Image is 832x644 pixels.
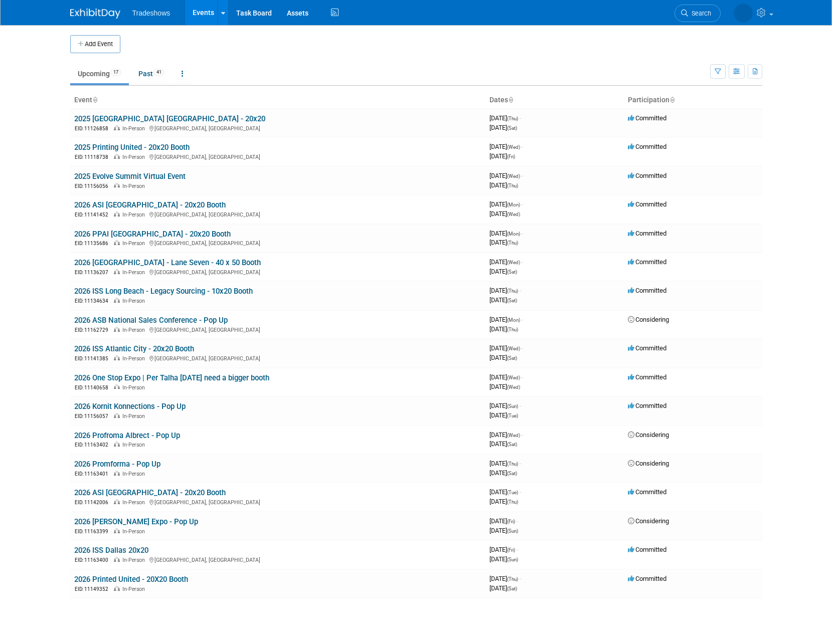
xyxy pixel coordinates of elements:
div: [GEOGRAPHIC_DATA], [GEOGRAPHIC_DATA] [74,325,481,334]
span: (Thu) [507,288,518,294]
a: 2026 Promforma - Pop Up [74,460,160,469]
span: EID: 11136207 [75,270,112,275]
span: EID: 11163399 [75,529,112,534]
span: (Sat) [507,442,517,447]
span: 41 [153,69,164,76]
img: In-Person Event [114,586,120,591]
span: (Fri) [507,547,515,553]
span: - [522,200,523,208]
img: Linda Yilmazian [734,4,753,23]
span: - [520,402,521,409]
span: In-Person [122,125,148,132]
span: [DATE] [489,498,518,505]
img: In-Person Event [114,528,120,533]
a: 2026 [GEOGRAPHIC_DATA] - Lane Seven - 40 x 50 Booth [74,258,261,267]
span: [DATE] [489,431,523,439]
span: [DATE] [489,296,517,304]
span: [DATE] [489,488,521,496]
img: In-Person Event [114,384,120,389]
span: Committed [628,258,667,266]
div: [GEOGRAPHIC_DATA], [GEOGRAPHIC_DATA] [74,498,481,506]
span: - [520,488,521,496]
span: [DATE] [489,152,515,160]
a: 2026 Kornit Konnections - Pop Up [74,402,186,411]
img: In-Person Event [114,154,120,159]
span: [DATE] [489,114,521,122]
img: In-Person Event [114,240,120,245]
span: (Thu) [507,116,518,121]
span: [DATE] [489,555,518,563]
a: 2026 ISS Long Beach - Legacy Sourcing - 10x20 Booth [74,287,253,296]
span: EID: 11163401 [75,471,112,477]
img: In-Person Event [114,442,120,447]
span: EID: 11126858 [75,126,112,131]
div: [GEOGRAPHIC_DATA], [GEOGRAPHIC_DATA] [74,152,481,161]
th: Dates [485,92,624,109]
span: - [517,517,518,525]
div: [GEOGRAPHIC_DATA], [GEOGRAPHIC_DATA] [74,210,481,219]
span: (Thu) [507,461,518,467]
span: (Wed) [507,144,520,150]
span: (Wed) [507,346,520,351]
img: In-Person Event [114,211,120,217]
a: 2026 One Stop Expo | Per Talha [DATE] need a bigger booth [74,373,269,382]
div: [GEOGRAPHIC_DATA], [GEOGRAPHIC_DATA] [74,555,481,564]
img: In-Person Event [114,499,120,504]
span: [DATE] [489,411,518,419]
span: [DATE] [489,440,517,448]
span: Committed [628,114,667,122]
a: Sort by Start Date [508,96,513,104]
span: EID: 11141452 [75,212,112,218]
a: 2025 [GEOGRAPHIC_DATA] [GEOGRAPHIC_DATA] - 20x20 [74,114,265,123]
span: [DATE] [489,200,523,208]
img: In-Person Event [114,183,120,188]
span: Committed [628,575,667,582]
span: Committed [628,287,667,294]
span: (Mon) [507,202,520,207]
span: - [522,143,523,150]
span: In-Person [122,528,148,535]
span: (Wed) [507,375,520,380]
span: Committed [628,488,667,496]
span: [DATE] [489,143,523,150]
span: In-Person [122,586,148,592]
span: In-Person [122,557,148,563]
span: [DATE] [489,517,518,525]
div: [GEOGRAPHIC_DATA], [GEOGRAPHIC_DATA] [74,354,481,362]
div: [GEOGRAPHIC_DATA], [GEOGRAPHIC_DATA] [74,124,481,132]
span: (Thu) [507,183,518,188]
span: - [522,344,523,352]
a: 2026 ISS Dallas 20x20 [74,546,148,555]
span: Search [688,10,711,17]
span: - [520,114,521,122]
span: (Tue) [507,413,518,418]
span: EID: 11141385 [75,356,112,361]
span: - [522,316,523,323]
span: (Wed) [507,173,520,179]
span: EID: 11135686 [75,241,112,246]
span: In-Person [122,413,148,419]
span: Committed [628,402,667,409]
span: (Thu) [507,576,518,582]
a: 2026 [PERSON_NAME] Expo - Pop Up [74,517,198,526]
span: (Sat) [507,269,517,275]
span: [DATE] [489,402,521,409]
span: EID: 11118738 [75,154,112,160]
span: - [522,172,523,179]
span: In-Person [122,384,148,391]
a: Upcoming17 [70,64,129,83]
span: - [520,460,521,467]
span: [DATE] [489,344,523,352]
span: - [522,431,523,439]
span: [DATE] [489,354,517,361]
span: In-Person [122,499,148,506]
a: Sort by Participation Type [670,96,675,104]
span: - [520,575,521,582]
span: Committed [628,344,667,352]
span: [DATE] [489,527,518,534]
span: (Wed) [507,211,520,217]
a: 2025 Printing United - 20x20 Booth [74,143,190,152]
span: (Tue) [507,490,518,495]
img: In-Person Event [114,298,120,303]
span: Considering [628,460,669,467]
